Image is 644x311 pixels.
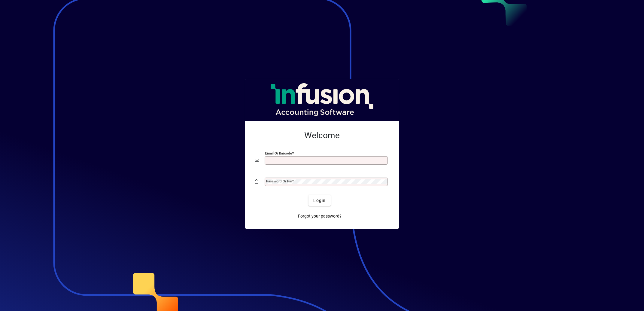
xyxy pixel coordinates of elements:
[296,211,344,221] a: Forgot your password?
[265,151,292,155] mat-label: Email or Barcode
[255,130,389,141] h2: Welcome
[313,197,326,204] span: Login
[298,213,342,219] span: Forgot your password?
[266,179,292,183] mat-label: Password or Pin
[308,195,330,206] button: Login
